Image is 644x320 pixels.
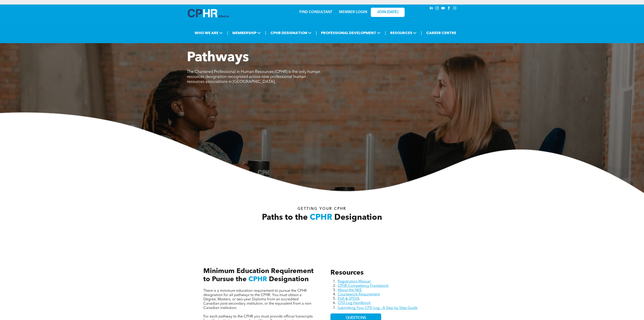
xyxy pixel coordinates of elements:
[262,214,308,222] span: Paths to the
[338,288,362,292] a: About the NKE
[203,289,312,310] span: There is a minimum education requirement to pursue the CPHR designation for all pathways to the C...
[227,28,228,37] li: |
[310,214,332,222] span: CPHR
[441,6,446,12] a: youtube
[425,29,458,37] a: CAREER CENTRE
[338,293,380,296] a: Coursework Requirement
[203,268,314,283] span: Minimum Education Requirement to Pursue the
[188,9,229,17] img: A blue and white logo for cp alberta
[447,6,451,12] a: facebook
[320,29,382,37] span: PROFESSIONAL DEVELOPMENT
[452,6,457,12] a: Social network
[338,306,417,310] a: Submitting Your CPD Log - A Step by Step Guide
[187,51,249,65] span: Pathways
[269,29,313,37] span: CPHR DESIGNATION
[231,29,262,37] span: MEMBERSHIP
[421,28,422,37] li: |
[371,8,405,17] a: JOIN [DATE]
[334,214,382,222] span: Designation
[429,6,434,12] a: linkedin
[265,28,266,37] li: |
[338,280,371,283] a: Registration Manual
[187,70,320,84] span: The Chartered Professional in Human Resources (CPHR) is the only human resources designation reco...
[435,6,440,12] a: instagram
[338,301,371,305] a: CPD Log Handbook
[377,10,398,14] span: JOIN [DATE]
[389,29,418,37] span: RESOURCES
[193,29,224,37] span: WHO WE ARE
[269,276,309,283] span: Designation
[299,10,332,14] a: FIND CONSULTANT
[338,297,360,301] a: EVA & SPEVA
[330,269,364,276] span: Resources
[248,276,267,283] span: CPHR
[339,10,367,14] a: MEMBER LOGIN
[298,207,346,211] span: Getting your Cphr
[316,28,317,37] li: |
[338,284,389,288] a: CPHR Competency Framework
[385,28,386,37] li: |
